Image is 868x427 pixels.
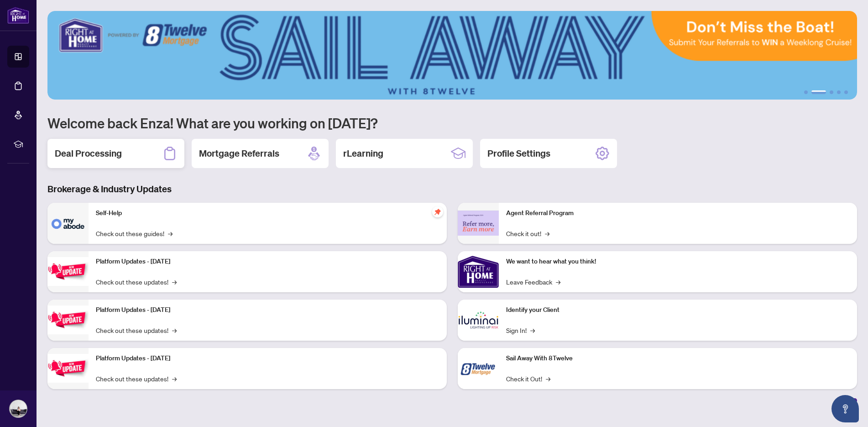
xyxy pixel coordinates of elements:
span: → [172,325,177,335]
span: → [545,228,549,238]
a: Check out these updates!→ [96,374,177,384]
p: Platform Updates - [DATE] [96,305,439,315]
a: Check out these updates!→ [96,325,177,335]
h2: Deal Processing [55,147,122,160]
img: logo [7,7,29,24]
span: → [556,277,560,287]
button: Open asap [831,395,859,422]
img: Sail Away With 8Twelve [458,348,499,389]
button: 4 [837,90,841,94]
a: Check it out!→ [506,228,549,238]
p: Platform Updates - [DATE] [96,353,439,364]
p: Self-Help [96,208,439,218]
img: Platform Updates - July 8, 2025 [47,306,89,334]
img: We want to hear what you think! [458,251,499,292]
h2: Mortgage Referrals [199,147,279,160]
p: Identify your Client [506,305,850,315]
p: We want to hear what you think! [506,257,850,267]
img: Self-Help [47,203,89,244]
span: → [530,325,535,335]
button: 1 [804,90,808,94]
img: Agent Referral Program [458,211,499,236]
button: 2 [811,90,826,94]
p: Sail Away With 8Twelve [506,353,850,364]
button: 5 [844,90,848,94]
p: Agent Referral Program [506,208,850,218]
img: Identify your Client [458,300,499,341]
h3: Brokerage & Industry Updates [47,183,857,195]
span: → [546,374,550,384]
img: Profile Icon [10,400,27,417]
a: Check out these updates!→ [96,277,177,287]
a: Check out these guides!→ [96,228,173,238]
span: → [168,228,173,238]
p: Platform Updates - [DATE] [96,257,439,267]
span: → [172,277,177,287]
button: 3 [830,90,833,94]
h2: Profile Settings [487,147,550,160]
a: Check it Out!→ [506,374,550,384]
img: Slide 1 [47,11,857,100]
img: Platform Updates - July 21, 2025 [47,257,89,286]
a: Sign In!→ [506,325,535,335]
span: pushpin [432,206,443,217]
img: Platform Updates - June 23, 2025 [47,354,89,383]
h1: Welcome back Enza! What are you working on [DATE]? [47,114,857,132]
span: → [172,374,177,384]
a: Leave Feedback→ [506,277,560,287]
h2: rLearning [343,147,383,160]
